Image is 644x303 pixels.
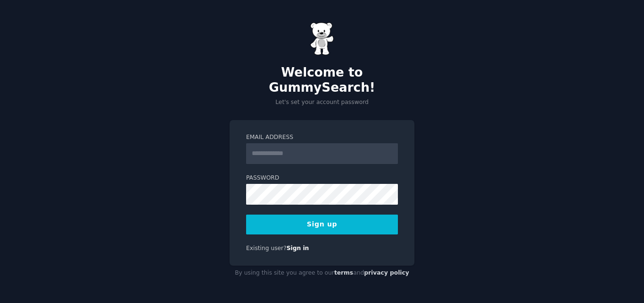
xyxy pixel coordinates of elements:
img: Gummy Bear [310,22,334,55]
button: Sign up [246,215,398,234]
a: Sign in [287,245,309,251]
h2: Welcome to GummySearch! [230,65,414,95]
label: Email Address [246,133,398,142]
span: Existing user? [246,245,287,251]
a: terms [334,269,353,276]
p: Let's set your account password [230,98,414,107]
a: privacy policy [364,269,409,276]
div: By using this site you agree to our and [230,266,414,281]
label: Password [246,174,398,182]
